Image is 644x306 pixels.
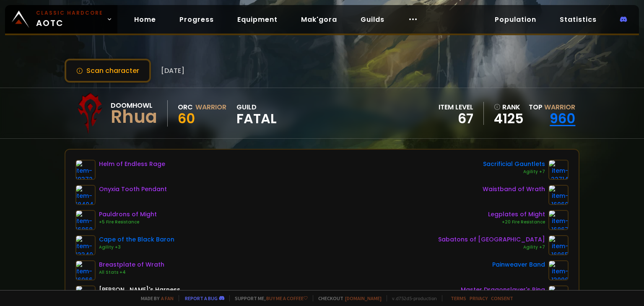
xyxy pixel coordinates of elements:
[387,295,437,301] span: v. d752d5 - production
[75,185,96,205] img: item-18404
[178,109,195,128] span: 60
[548,260,569,280] img: item-13098
[127,11,163,28] a: Home
[236,112,277,125] span: Fatal
[483,185,545,194] div: Waistband of Wrath
[439,102,473,112] div: item level
[161,295,174,301] a: a fan
[161,65,184,76] span: [DATE]
[5,5,117,34] a: Classic HardcoreAOTC
[529,102,575,112] div: Top
[438,244,545,251] div: Agility +7
[488,210,545,219] div: Legplates of Might
[488,11,543,28] a: Population
[75,160,96,180] img: item-19372
[354,11,391,28] a: Guilds
[492,260,545,269] div: Painweaver Band
[491,295,513,301] a: Consent
[548,185,569,205] img: item-16960
[111,100,157,111] div: Doomhowl
[345,295,382,301] a: [DOMAIN_NAME]
[483,160,545,169] div: Sacrificial Gauntlets
[195,102,226,112] div: Warrior
[185,295,218,301] a: Report a bug
[99,160,165,169] div: Helm of Endless Rage
[544,102,575,112] span: Warrior
[461,285,545,294] div: Master Dragonslayer's Ring
[553,11,603,28] a: Statistics
[178,102,193,112] div: Orc
[313,295,382,301] span: Checkout
[36,9,103,17] small: Classic Hardcore
[99,244,174,251] div: Agility +3
[548,160,569,180] img: item-22714
[99,235,174,244] div: Cape of the Black Baron
[236,102,277,125] div: guild
[99,260,164,269] div: Breastplate of Wrath
[483,169,545,175] div: Agility +7
[229,295,308,301] span: Support me,
[136,295,174,301] span: Made by
[75,210,96,230] img: item-16868
[438,235,545,244] div: Sabatons of [GEOGRAPHIC_DATA]
[451,295,466,301] a: Terms
[36,9,103,29] span: AOTC
[99,219,157,226] div: +5 Fire Resistance
[470,295,488,301] a: Privacy
[266,295,308,301] a: Buy me a coffee
[65,59,151,83] button: Scan character
[99,210,157,219] div: Pauldrons of Might
[488,219,545,226] div: +20 Fire Resistance
[75,235,96,255] img: item-13340
[548,235,569,255] img: item-16965
[494,112,524,125] a: 4125
[550,109,575,128] a: 960
[99,185,167,194] div: Onyxia Tooth Pendant
[111,111,157,123] div: Rhua
[75,260,96,280] img: item-16966
[99,269,164,276] div: All Stats +4
[173,11,221,28] a: Progress
[439,112,473,125] div: 67
[99,285,180,294] div: [PERSON_NAME]'s Harness
[548,210,569,230] img: item-16867
[231,11,284,28] a: Equipment
[294,11,344,28] a: Mak'gora
[494,102,524,112] div: rank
